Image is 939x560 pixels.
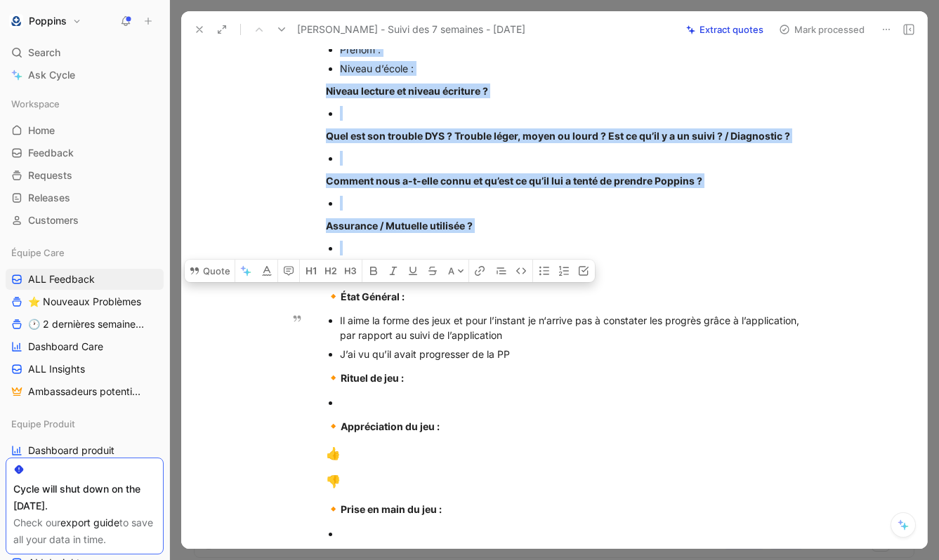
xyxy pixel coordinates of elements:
[11,417,75,431] span: Equipe Produit
[6,359,164,380] a: ALL Insights
[6,314,164,335] a: 🕐 2 dernières semaines - Occurences
[341,372,404,384] strong: Rituel de jeu :
[28,124,55,138] span: Home
[6,413,164,434] div: Equipe Produit
[28,444,114,458] span: Dashboard produit
[6,210,164,231] a: Customers
[326,474,341,488] span: 👎
[28,295,141,309] span: ⭐ Nouveaux Problèmes
[28,44,60,61] span: Search
[341,420,440,432] strong: Appréciation du jeu :
[9,14,23,28] img: Poppins
[28,362,85,376] span: ALL Insights
[6,291,164,312] a: ⭐ Nouveaux Problèmes
[6,336,164,357] a: Dashboard Care
[6,11,85,31] button: PoppinsPoppins
[6,42,164,63] div: Search
[28,213,79,227] span: Customers
[6,93,164,114] div: Workspace
[326,175,702,187] strong: Comment nous a-t-elle connu et qu’est ce qu’il lui a tenté de prendre Poppins ?
[326,85,488,97] strong: Niveau lecture et niveau écriture ?
[6,187,164,208] a: Releases
[340,313,812,342] div: Il aime la forme des jeux et pour l’instant je n‘arrive pas à constater les progrès grâce à l’app...
[340,61,812,76] div: Niveau d’école :
[340,42,812,57] div: Prénom :
[13,481,156,514] div: Cycle will shut down on the [DATE].
[680,20,770,39] button: Extract quotes
[6,142,164,164] a: Feedback
[28,67,75,84] span: Ask Cycle
[326,446,341,460] span: 👍
[773,20,871,39] button: Mark processed
[326,419,341,433] span: 🔸
[60,516,119,528] a: export guide
[28,272,95,286] span: ALL Feedback
[13,514,156,548] div: Check our to save all your data in time.
[444,260,468,282] button: A
[29,15,67,27] h1: Poppins
[28,385,144,399] span: Ambassadeurs potentiels
[326,130,790,142] strong: Quel est son trouble DYS ? Trouble léger, moyen ou lourd ? Est ce qu’il y a un suivi ? / Diagnost...
[6,269,164,290] a: ALL Feedback
[28,168,72,182] span: Requests
[340,347,812,361] div: J’ai vu qu’il avait progresser de la PP
[6,381,164,402] a: Ambassadeurs potentiels
[11,97,60,111] span: Workspace
[28,317,148,331] span: 🕐 2 dernières semaines - Occurences
[28,191,70,205] span: Releases
[6,165,164,186] a: Requests
[185,260,235,282] button: Quote
[6,242,164,263] div: Équipe Care
[326,371,341,385] span: 🔸
[326,220,473,232] strong: Assurance / Mutuelle utilisée ?
[6,242,164,402] div: Équipe CareALL Feedback⭐ Nouveaux Problèmes🕐 2 dernières semaines - OccurencesDashboard CareALL I...
[326,502,341,516] span: 🔸
[341,291,405,302] strong: État Général :
[6,440,164,461] a: Dashboard produit
[28,340,103,354] span: Dashboard Care
[326,289,341,303] span: 🔸
[6,65,164,86] a: Ask Cycle
[28,146,74,160] span: Feedback
[6,120,164,141] a: Home
[297,21,525,38] span: [PERSON_NAME] - Suivi des 7 semaines - [DATE]
[11,246,65,260] span: Équipe Care
[341,503,442,515] strong: Prise en main du jeu :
